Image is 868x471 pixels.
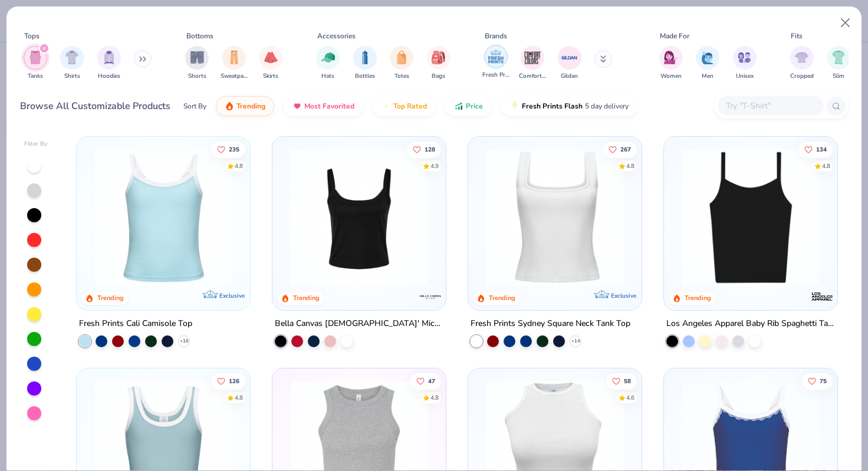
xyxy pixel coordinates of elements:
button: Like [802,373,833,389]
button: filter button [390,46,413,81]
span: 47 [428,378,435,384]
div: 4.8 [235,393,244,402]
span: Most Favorited [304,101,354,111]
div: Bella Canvas [DEMOGRAPHIC_DATA]' Micro Ribbed Scoop Tank [275,317,443,331]
button: Close [834,12,857,34]
div: Tops [24,31,40,41]
span: Bags [432,72,445,81]
div: filter for Slim [827,46,850,81]
div: filter for Shirts [60,46,84,81]
button: filter button [60,46,84,81]
img: Tanks Image [29,51,42,64]
div: filter for Tanks [24,46,47,81]
div: Made For [660,31,689,41]
button: filter button [259,46,282,81]
button: Like [407,141,441,157]
span: 126 [229,378,240,384]
button: filter button [519,46,546,81]
div: filter for Comfort Colors [519,46,546,81]
div: Accessories [317,31,356,41]
div: filter for Bottles [353,46,377,81]
div: 4.8 [235,162,244,170]
span: Slim [833,72,844,81]
span: Gildan [561,72,578,81]
button: filter button [221,46,248,81]
span: Exclusive [611,292,636,299]
span: Exclusive [219,292,245,299]
button: filter button [427,46,451,81]
div: Fits [791,31,803,41]
img: Unisex Image [738,51,751,64]
img: Hats Image [321,51,335,64]
button: filter button [482,46,509,81]
span: 267 [620,146,631,152]
button: filter button [659,46,683,81]
div: Sort By [183,101,206,111]
img: 94a2aa95-cd2b-4983-969b-ecd512716e9a [480,149,630,286]
button: filter button [696,46,719,81]
button: filter button [790,46,814,81]
img: Bags Image [432,51,445,64]
img: Comfort Colors Image [524,49,541,67]
img: most_fav.gif [292,101,302,111]
div: 4.9 [430,162,439,170]
div: filter for Hats [316,46,340,81]
span: Trending [236,101,265,111]
span: + 16 [180,338,189,345]
div: filter for Bags [427,46,451,81]
div: filter for Hoodies [97,46,121,81]
img: a25d9891-da96-49f3-a35e-76288174bf3a [88,149,238,286]
span: 75 [820,378,827,384]
img: TopRated.gif [382,101,391,111]
img: Hoodies Image [103,51,116,64]
img: Totes Image [395,51,408,64]
img: Shirts Image [65,51,79,64]
img: Sweatpants Image [228,51,241,64]
button: Top Rated [373,96,436,116]
span: 235 [229,146,240,152]
span: + 14 [571,338,580,345]
span: Men [702,72,714,81]
img: cbf11e79-2adf-4c6b-b19e-3da42613dd1b [676,149,826,286]
img: Men Image [701,51,714,64]
div: 4.8 [822,162,830,170]
div: 4.8 [430,393,439,402]
span: Cropped [790,72,814,81]
span: Bottles [355,72,375,81]
span: 134 [816,146,827,152]
button: filter button [558,46,581,81]
span: Totes [394,72,409,81]
div: Bottoms [186,31,213,41]
button: Price [445,96,492,116]
div: Los Angeles Apparel Baby Rib Spaghetti Tank [666,317,835,331]
span: Top Rated [393,101,427,111]
div: filter for Shorts [185,46,209,81]
button: filter button [733,46,757,81]
div: filter for Skirts [259,46,282,81]
button: filter button [353,46,377,81]
div: Filter By [24,140,48,149]
img: 63ed7c8a-03b3-4701-9f69-be4b1adc9c5f [629,149,779,286]
span: Price [466,101,483,111]
img: Shorts Image [190,51,204,64]
span: 128 [425,146,435,152]
span: Skirts [263,72,278,81]
button: Like [603,141,637,157]
img: Bella + Canvas logo [419,285,442,308]
div: Browse All Customizable Products [20,99,170,113]
button: filter button [97,46,121,81]
div: filter for Sweatpants [221,46,248,81]
img: Los Angeles Apparel logo [810,285,833,308]
button: Like [410,373,441,389]
button: filter button [24,46,47,81]
span: Hoodies [98,72,120,81]
img: Women Image [664,51,678,64]
img: Skirts Image [264,51,278,64]
span: 5 day delivery [585,100,629,113]
button: Like [212,373,246,389]
img: Bottles Image [359,51,371,64]
button: filter button [827,46,850,81]
button: Trending [216,96,274,116]
img: Slim Image [832,51,845,64]
div: filter for Totes [390,46,413,81]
